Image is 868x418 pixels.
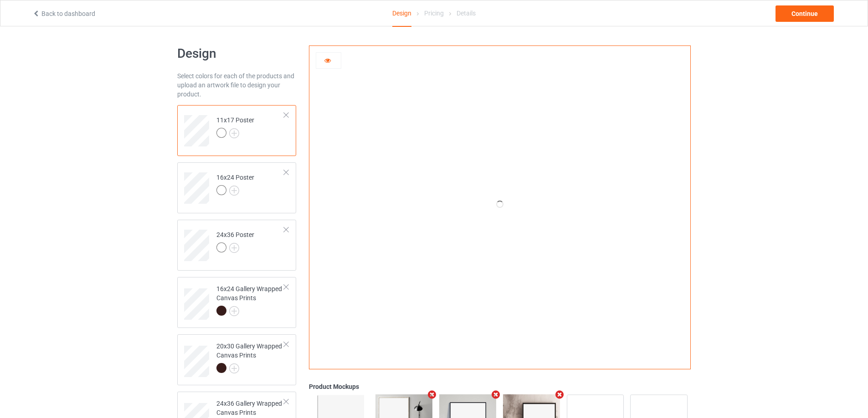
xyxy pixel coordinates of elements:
[309,382,691,391] div: Product Mockups
[177,71,296,99] div: Select colors for each of the products and upload an artwork file to design your product.
[424,0,444,26] div: Pricing
[177,277,296,328] div: 16x24 Gallery Wrapped Canvas Prints
[216,342,284,373] div: 20x30 Gallery Wrapped Canvas Prints
[177,45,296,62] h1: Design
[554,390,565,399] i: Remove mockup
[177,162,296,213] div: 16x24 Poster
[229,363,239,373] img: svg+xml;base64,PD94bWwgdmVyc2lvbj0iMS4wIiBlbmNvZGluZz0iVVRGLTgiPz4KPHN2ZyB3aWR0aD0iMjJweCIgaGVpZ2...
[457,0,476,26] div: Details
[229,128,239,138] img: svg+xml;base64,PD94bWwgdmVyc2lvbj0iMS4wIiBlbmNvZGluZz0iVVRGLTgiPz4KPHN2ZyB3aWR0aD0iMjJweCIgaGVpZ2...
[32,10,95,17] a: Back to dashboard
[426,390,438,399] i: Remove mockup
[229,306,239,316] img: svg+xml;base64,PD94bWwgdmVyc2lvbj0iMS4wIiBlbmNvZGluZz0iVVRGLTgiPz4KPHN2ZyB3aWR0aD0iMjJweCIgaGVpZ2...
[216,230,254,252] div: 24x36 Poster
[216,173,254,195] div: 16x24 Poster
[177,334,296,385] div: 20x30 Gallery Wrapped Canvas Prints
[776,5,834,22] div: Continue
[392,0,411,27] div: Design
[490,390,502,399] i: Remove mockup
[216,116,254,137] div: 11x17 Poster
[177,220,296,271] div: 24x36 Poster
[229,243,239,253] img: svg+xml;base64,PD94bWwgdmVyc2lvbj0iMS4wIiBlbmNvZGluZz0iVVRGLTgiPz4KPHN2ZyB3aWR0aD0iMjJweCIgaGVpZ2...
[229,186,239,196] img: svg+xml;base64,PD94bWwgdmVyc2lvbj0iMS4wIiBlbmNvZGluZz0iVVRGLTgiPz4KPHN2ZyB3aWR0aD0iMjJweCIgaGVpZ2...
[177,105,296,156] div: 11x17 Poster
[216,284,284,315] div: 16x24 Gallery Wrapped Canvas Prints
